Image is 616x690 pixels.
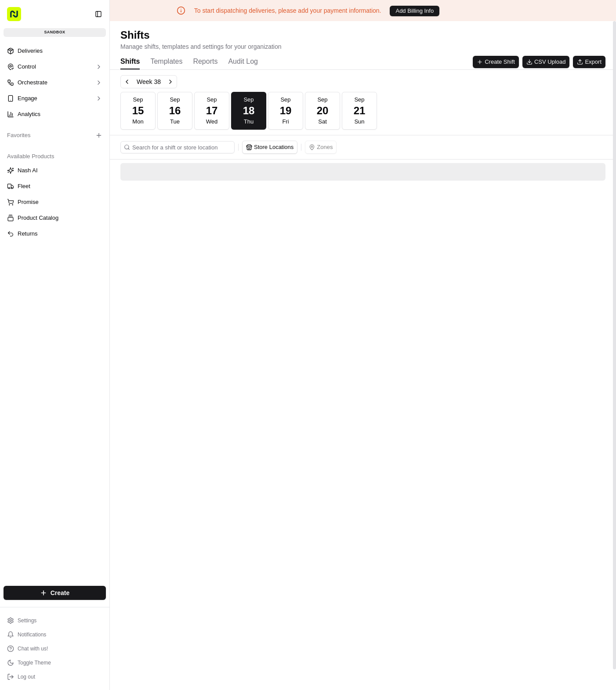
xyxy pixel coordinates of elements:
[164,76,177,88] button: Next week
[132,104,144,118] span: 15
[51,588,70,597] span: Create
[243,141,297,153] button: Store Locations
[194,92,229,130] button: Sep17Wed
[170,96,180,104] span: Sep
[18,79,47,87] span: Orchestrate
[120,141,235,153] input: Search for a shift or store location
[18,47,43,55] span: Deliveries
[7,198,102,206] a: Promise
[194,6,381,15] p: To start dispatching deliveries, please add your payment information.
[390,6,439,16] button: Add Billing Info
[7,182,102,190] a: Fleet
[4,128,106,142] div: Favorites
[18,617,36,624] span: Settings
[4,60,106,74] button: Control
[354,96,364,104] span: Sep
[243,104,255,118] span: 18
[4,586,106,600] button: Create
[522,56,570,68] button: CSV Upload
[7,214,102,222] a: Product Catalog
[18,63,36,71] span: Control
[120,28,282,42] h1: Shifts
[18,94,37,102] span: Engage
[305,92,340,130] button: Sep20Sat
[18,182,30,190] span: Fleet
[18,673,35,680] span: Log out
[137,77,161,86] div: Week 38
[4,149,106,163] div: Available Products
[18,631,46,638] span: Notifications
[150,54,182,69] button: Templates
[18,230,38,238] span: Returns
[4,628,106,641] button: Notifications
[4,671,106,683] button: Log out
[4,107,106,121] a: Analytics
[244,118,254,126] span: Thu
[4,163,106,178] button: Nash AI
[573,56,605,68] button: Export
[280,96,290,104] span: Sep
[206,104,218,118] span: 17
[18,645,48,652] span: Chat with us!
[280,104,292,118] span: 19
[4,28,106,37] div: sandbox
[317,104,329,118] span: 20
[231,92,266,130] button: Sep18Thu
[18,214,58,222] span: Product Catalog
[157,92,192,130] button: Sep16Tue
[342,92,377,130] button: Sep21Sun
[354,104,366,118] span: 21
[282,118,289,126] span: Fri
[4,211,106,225] button: Product Catalog
[18,110,40,118] span: Analytics
[242,141,297,154] button: Store Locations
[473,56,519,68] button: Create Shift
[132,118,143,126] span: Mon
[4,643,106,655] button: Chat with us!
[207,96,217,104] span: Sep
[4,614,106,627] button: Settings
[7,230,102,238] a: Returns
[120,92,156,130] button: Sep15Mon
[243,96,254,104] span: Sep
[18,659,51,666] span: Toggle Theme
[18,198,39,206] span: Promise
[4,179,106,193] button: Fleet
[4,227,106,241] button: Returns
[120,42,282,51] p: Manage shifts, templates and settings for your organization
[4,44,106,58] a: Deliveries
[121,76,133,88] button: Previous week
[170,118,180,126] span: Tue
[169,104,181,118] span: 16
[4,91,106,105] button: Engage
[228,54,258,69] button: Audit Log
[133,96,143,104] span: Sep
[206,118,218,126] span: Wed
[4,657,106,669] button: Toggle Theme
[318,118,327,126] span: Sat
[4,195,106,209] button: Promise
[120,54,140,69] button: Shifts
[4,76,106,90] button: Orchestrate
[7,167,102,174] a: Nash AI
[193,54,217,69] button: Reports
[18,167,38,174] span: Nash AI
[268,92,303,130] button: Sep19Fri
[317,96,327,104] span: Sep
[354,118,364,126] span: Sun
